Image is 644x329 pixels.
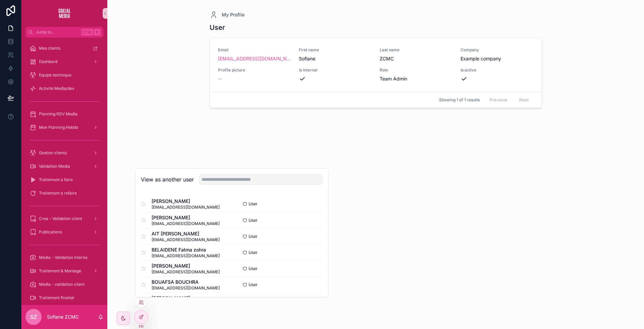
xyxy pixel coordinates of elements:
[439,97,480,103] span: Showing 1 of 1 results
[249,201,258,207] span: User
[39,255,88,260] span: Media - Validation interne
[152,278,220,285] span: BOUAFSA BOUCHRA
[249,266,258,271] span: User
[210,11,245,19] a: My Profile
[25,121,103,133] a: Mon Planning Hebdo
[39,72,71,78] span: Equipe technique
[461,67,533,73] span: Is active
[25,83,103,95] a: Activité Media/dev
[39,59,57,64] span: Dashbord
[218,55,291,62] a: [EMAIL_ADDRESS][DOMAIN_NAME]
[39,86,74,91] span: Activité Media/dev
[380,67,452,73] span: Role
[39,295,74,300] span: Traitement finalisé
[39,268,81,274] span: Traitement & Montage
[299,47,372,53] span: First name
[25,278,103,290] a: Media - validation client
[141,175,194,183] h2: View as another user
[152,221,220,226] span: [EMAIL_ADDRESS][DOMAIN_NAME]
[218,75,222,82] span: --
[461,47,533,53] span: Company
[39,282,85,287] span: Media - validation client
[39,164,70,169] span: Validation Media
[152,230,220,237] span: AIT [PERSON_NAME]
[54,8,75,19] img: App logo
[25,27,103,38] button: Jump to...CtrlK
[39,111,77,117] span: Planning RDV Media
[25,226,103,238] a: Publications
[152,205,220,210] span: [EMAIL_ADDRESS][DOMAIN_NAME]
[39,216,82,221] span: Crea - Validation client
[39,125,78,130] span: Mon Planning Hebdo
[461,55,501,62] span: Example company
[152,246,220,253] span: BELAIDENE Fatma zohra
[152,237,220,242] span: [EMAIL_ADDRESS][DOMAIN_NAME]
[218,67,291,73] span: Profile picture
[39,177,73,182] span: Traitement a faire
[25,252,103,264] a: Media - Validation interne
[25,174,103,186] a: Traitement a faire
[249,282,258,287] span: User
[39,229,62,235] span: Publications
[380,55,452,62] span: ZCMC
[39,190,77,196] span: Traitement a refaire
[152,294,220,301] span: [PERSON_NAME]
[299,67,372,73] span: Is internal
[47,314,79,320] p: Sofiane ZCMC
[152,198,220,205] span: [PERSON_NAME]
[39,150,67,156] span: Gestion clients
[21,38,107,305] div: scrollable content
[25,213,103,225] a: Crea - Validation client
[249,217,258,223] span: User
[39,46,60,51] span: Mes clients
[81,29,93,36] span: Ctrl
[25,160,103,172] a: Validation Media
[249,250,258,255] span: User
[36,30,78,35] span: Jump to...
[210,38,542,92] a: Email[EMAIL_ADDRESS][DOMAIN_NAME]First nameSofianeLast nameZCMCCompanyExample companyProfile pict...
[380,47,452,53] span: Last name
[30,313,37,321] span: SZ
[25,108,103,120] a: Planning RDV Media
[152,253,220,258] span: [EMAIL_ADDRESS][DOMAIN_NAME]
[25,56,103,68] a: Dashbord
[299,55,372,62] span: Sofiane
[25,42,103,54] a: Mes clients
[25,187,103,199] a: Traitement a refaire
[152,269,220,274] span: [EMAIL_ADDRESS][DOMAIN_NAME]
[380,75,407,82] span: Team Admin
[249,233,258,239] span: User
[210,23,225,32] h1: User
[222,11,245,18] span: My Profile
[218,47,291,53] span: Email
[152,285,220,290] span: [EMAIL_ADDRESS][DOMAIN_NAME]
[25,69,103,81] a: Equipe technique
[152,262,220,269] span: [PERSON_NAME]
[25,265,103,277] a: Traitement & Montage
[95,30,100,35] span: K
[25,292,103,304] a: Traitement finalisé
[152,214,220,221] span: [PERSON_NAME]
[25,147,103,159] a: Gestion clients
